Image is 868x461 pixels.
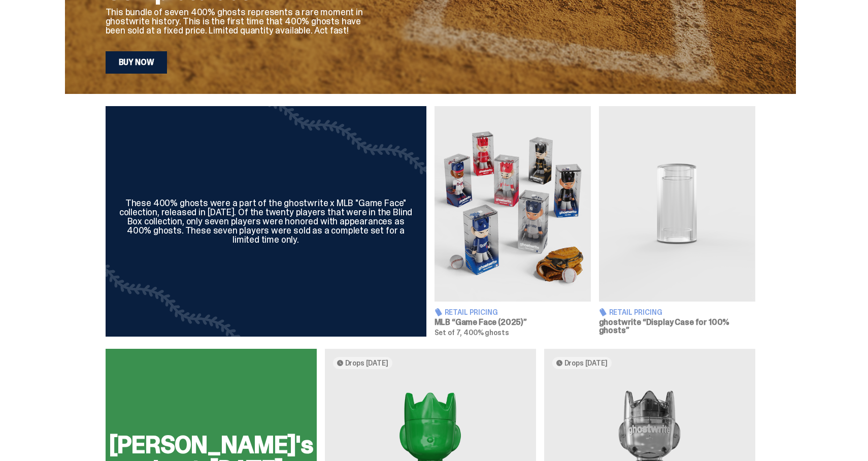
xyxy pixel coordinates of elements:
[345,359,388,367] span: Drops [DATE]
[435,106,591,302] img: Game Face (2025)
[445,309,498,316] span: Retail Pricing
[599,318,755,335] h3: ghostwrite “Display Case for 100% ghosts”
[435,106,591,337] a: Game Face (2025) Retail Pricing
[599,106,755,302] img: Display Case for 100% ghosts
[118,199,414,244] div: These 400% ghosts were a part of the ghostwrite x MLB "Game Face" collection, released in [DATE]....
[106,8,370,35] p: This bundle of seven 400% ghosts represents a rare moment in ghostwrite history. This is the firs...
[106,51,168,74] a: Buy Now
[599,106,755,337] a: Display Case for 100% ghosts Retail Pricing
[564,359,608,367] span: Drops [DATE]
[609,309,662,316] span: Retail Pricing
[435,318,591,326] h3: MLB “Game Face (2025)”
[435,328,509,337] span: Set of 7, 400% ghosts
